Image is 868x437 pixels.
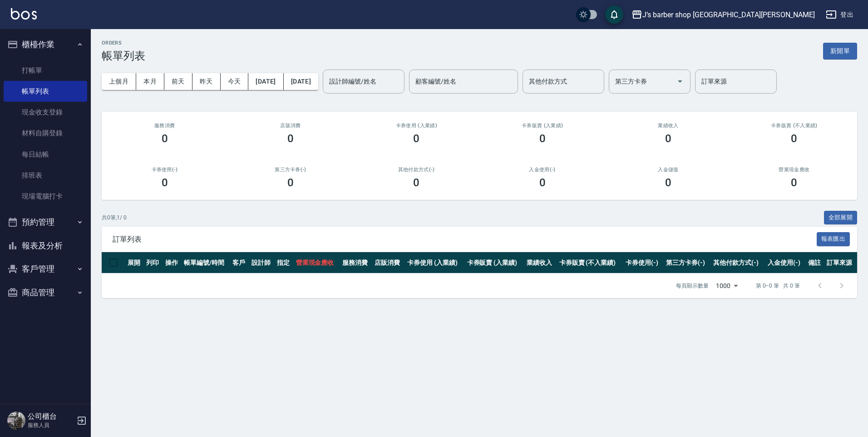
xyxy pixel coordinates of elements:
button: 櫃檯作業 [4,33,87,56]
h2: 卡券使用 (入業績) [365,123,469,129]
button: 商品管理 [4,281,87,304]
th: 操作 [163,252,182,273]
h3: 0 [539,132,546,145]
th: 指定 [275,252,293,273]
th: 備註 [806,252,824,273]
button: 客戶管理 [4,257,87,281]
th: 卡券販賣 (不入業績) [557,252,624,273]
th: 其他付款方式(-) [711,252,765,273]
h2: 入金儲值 [616,167,720,173]
h2: 卡券販賣 (不入業績) [742,123,846,129]
a: 新開單 [823,46,857,55]
h2: 業績收入 [616,123,720,129]
button: 報表及分析 [4,234,87,258]
button: 上個月 [102,73,136,90]
th: 店販消費 [372,252,405,273]
button: 前天 [164,73,192,90]
img: Logo [11,8,37,20]
h2: ORDERS [102,40,145,46]
button: 登出 [822,6,857,23]
th: 服務消費 [340,252,373,273]
h2: 店販消費 [238,123,342,129]
a: 現金收支登錄 [4,102,87,123]
h3: 0 [413,132,419,145]
a: 報表匯出 [817,234,850,243]
button: Open [673,74,687,89]
h3: 0 [539,176,546,189]
h2: 卡券使用(-) [113,167,217,173]
button: 報表匯出 [817,232,850,246]
button: J’s barber shop [GEOGRAPHIC_DATA][PERSON_NAME] [628,5,819,24]
th: 營業現金應收 [294,252,340,273]
th: 帳單編號/時間 [182,252,231,273]
div: 1000 [712,273,741,298]
button: 預約管理 [4,210,87,234]
button: [DATE] [284,73,318,90]
th: 列印 [144,252,163,273]
h3: 0 [162,176,168,189]
button: [DATE] [248,73,283,90]
h2: 其他付款方式(-) [365,167,469,173]
h3: 0 [287,132,294,145]
button: 昨天 [192,73,221,90]
a: 帳單列表 [4,81,87,102]
h2: 營業現金應收 [742,167,846,173]
h2: 卡券販賣 (入業績) [490,123,594,129]
th: 卡券使用(-) [623,252,664,273]
h3: 0 [413,176,419,189]
h2: 入金使用(-) [490,167,594,173]
a: 現場電腦打卡 [4,186,87,207]
h5: 公司櫃台 [28,412,74,421]
a: 打帳單 [4,60,87,81]
button: 新開單 [823,43,857,60]
a: 排班表 [4,165,87,186]
button: 本月 [136,73,164,90]
th: 訂單來源 [824,252,857,273]
h3: 0 [665,132,671,145]
span: 訂單列表 [113,235,817,244]
p: 服務人員 [28,421,74,429]
button: 今天 [221,73,249,90]
button: 全部展開 [824,211,858,225]
th: 展開 [125,252,144,273]
th: 卡券販賣 (入業績) [465,252,524,273]
a: 材料自購登錄 [4,123,87,144]
p: 第 0–0 筆 共 0 筆 [756,282,800,290]
th: 第三方卡券(-) [664,252,711,273]
h3: 0 [665,176,671,189]
p: 共 0 筆, 1 / 0 [102,214,127,222]
h3: 0 [791,176,797,189]
h3: 0 [791,132,797,145]
th: 客戶 [230,252,249,273]
h3: 服務消費 [113,123,217,129]
h3: 0 [287,176,294,189]
a: 每日結帳 [4,144,87,165]
th: 卡券使用 (入業績) [405,252,464,273]
th: 業績收入 [524,252,557,273]
h2: 第三方卡券(-) [238,167,342,173]
h3: 0 [162,132,168,145]
h3: 帳單列表 [102,50,145,62]
th: 入金使用(-) [765,252,806,273]
button: save [605,5,623,24]
th: 設計師 [249,252,275,273]
div: J’s barber shop [GEOGRAPHIC_DATA][PERSON_NAME] [642,9,815,20]
p: 每頁顯示數量 [676,282,709,290]
img: Person [7,412,25,430]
